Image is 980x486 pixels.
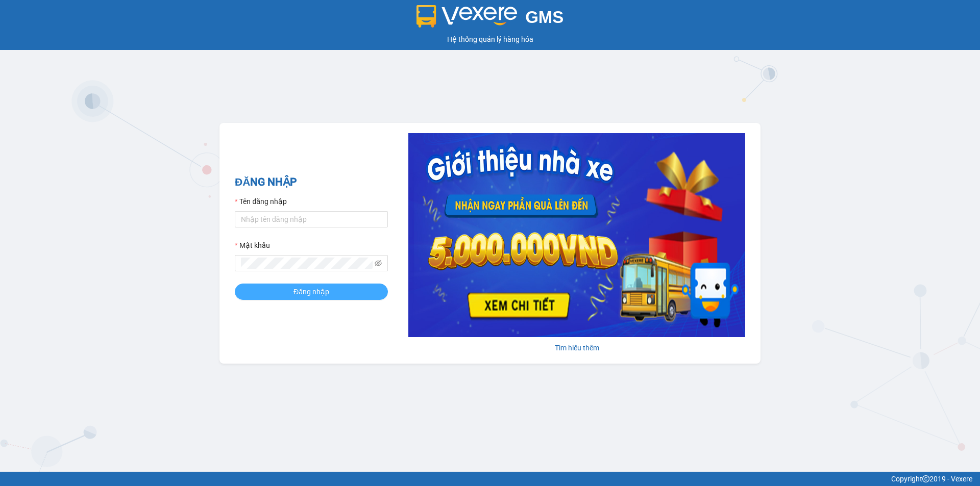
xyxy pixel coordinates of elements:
span: eye-invisible [375,260,382,267]
img: logo 2 [416,5,518,28]
span: Đăng nhập [293,286,329,297]
img: banner-0 [408,133,745,337]
button: Đăng nhập [235,284,388,300]
div: Tìm hiểu thêm [408,342,745,353]
div: Hệ thống quản lý hàng hóa [3,34,977,45]
label: Tên đăng nhập [235,196,287,207]
input: Tên đăng nhập [235,211,388,227]
span: GMS [525,8,563,27]
div: Copyright 2019 - Vexere [8,473,972,484]
input: Mật khẩu [241,258,373,269]
h2: ĐĂNG NHẬP [235,174,388,191]
a: GMS [416,15,564,23]
label: Mật khẩu [235,240,270,251]
span: copyright [922,475,929,482]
